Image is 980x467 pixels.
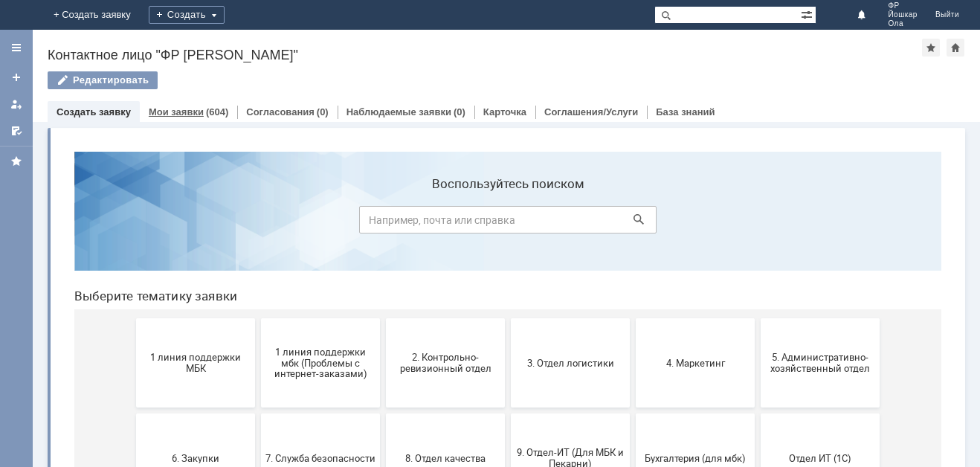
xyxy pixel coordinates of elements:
label: Воспользуйтесь поиском [297,36,594,51]
a: База знаний [656,106,715,117]
button: 8. Отдел качества [323,274,442,363]
a: Мои заявки [149,106,204,117]
header: Выберите тематику заявки [12,149,879,164]
button: 4. Маркетинг [573,178,692,268]
button: [PERSON_NAME]. Услуги ИТ для МБК (оформляет L1) [698,369,817,458]
a: Мои заявки [4,92,28,116]
span: 7. Служба безопасности [203,312,313,323]
input: Например, почта или справка [297,66,594,94]
button: 1 линия поддержки мбк (Проблемы с интернет-заказами) [199,178,317,268]
button: 1 линия поддержки МБК [74,178,193,268]
span: Франчайзинг [453,408,563,419]
a: Согласования [246,106,315,117]
span: Отдел ИТ (1С) [703,312,813,323]
button: 7. Служба безопасности [199,274,317,363]
div: (604) [206,106,228,117]
span: Бухгалтерия (для мбк) [578,312,688,323]
span: Ола [888,19,918,28]
span: Это соглашение не активно! [578,402,688,425]
button: 2. Контрольно-ревизионный отдел [323,178,442,268]
span: Отдел-ИТ (Офис) [203,408,313,419]
a: Мои согласования [4,119,28,143]
a: Карточка [483,106,526,117]
span: 1 линия поддержки МБК [78,212,188,234]
a: Создать заявку [57,106,131,117]
button: Отдел-ИТ (Битрикс24 и CRM) [74,369,193,458]
button: 3. Отдел логистики [448,178,567,268]
button: 9. Отдел-ИТ (Для МБК и Пекарни) [448,274,567,363]
div: Создать [149,6,225,24]
a: Соглашения/Услуги [544,106,638,117]
button: 6. Закупки [74,274,193,363]
span: 1 линия поддержки мбк (Проблемы с интернет-заказами) [203,206,313,239]
span: Расширенный поиск [801,7,816,21]
button: Финансовый отдел [323,369,442,458]
span: 5. Административно-хозяйственный отдел [703,212,813,234]
span: ФР [888,1,918,10]
div: Контактное лицо "ФР [PERSON_NAME]" [48,48,922,62]
button: 5. Административно-хозяйственный отдел [698,178,817,268]
button: Отдел-ИТ (Офис) [199,369,317,458]
span: 4. Маркетинг [578,217,688,228]
span: 3. Отдел логистики [453,217,563,228]
span: 6. Закупки [78,312,188,323]
button: Отдел ИТ (1С) [698,274,817,363]
span: 8. Отдел качества [328,312,438,323]
span: [PERSON_NAME]. Услуги ИТ для МБК (оформляет L1) [703,396,813,430]
button: Бухгалтерия (для мбк) [573,274,692,363]
a: Наблюдаемые заявки [346,106,451,117]
div: (0) [454,106,465,117]
div: (0) [317,106,329,117]
span: 2. Контрольно-ревизионный отдел [328,212,438,234]
button: Это соглашение не активно! [573,369,692,458]
span: 9. Отдел-ИТ (Для МБК и Пекарни) [453,307,563,329]
div: Добавить в избранное [922,39,940,57]
div: Сделать домашней страницей [947,39,964,57]
span: Финансовый отдел [328,408,438,419]
span: Отдел-ИТ (Битрикс24 и CRM) [78,402,188,425]
span: Йошкар [888,10,918,19]
button: Франчайзинг [448,369,567,458]
a: Создать заявку [4,65,28,89]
